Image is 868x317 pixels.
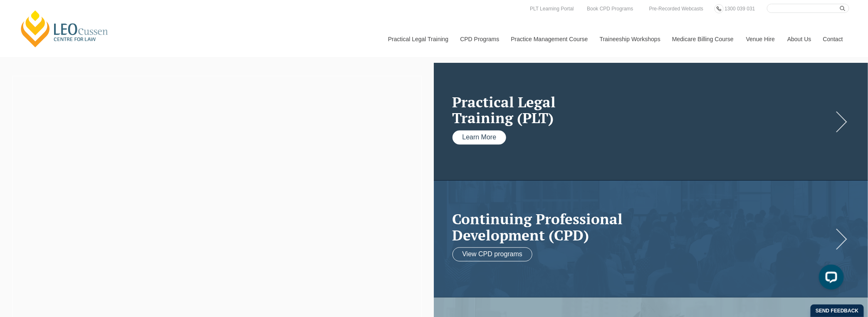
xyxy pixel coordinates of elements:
[453,94,833,126] a: Practical LegalTraining (PLT)
[647,4,706,13] a: Pre-Recorded Webcasts
[722,4,757,13] a: 1300 039 031
[19,9,111,48] a: [PERSON_NAME] Centre for Law
[740,21,781,57] a: Venue Hire
[505,21,594,57] a: Practice Management Course
[585,4,635,13] a: Book CPD Programs
[528,4,576,13] a: PLT Learning Portal
[812,261,847,296] iframe: LiveChat chat widget
[594,21,666,57] a: Traineeship Workshops
[454,21,504,57] a: CPD Programs
[382,21,454,57] a: Practical Legal Training
[725,6,755,12] span: 1300 039 031
[453,211,833,243] h2: Continuing Professional Development (CPD)
[666,21,740,57] a: Medicare Billing Course
[781,21,817,57] a: About Us
[453,211,833,243] a: Continuing ProfessionalDevelopment (CPD)
[453,248,533,262] a: View CPD programs
[453,94,833,126] h2: Practical Legal Training (PLT)
[453,130,507,144] a: Learn More
[817,21,849,57] a: Contact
